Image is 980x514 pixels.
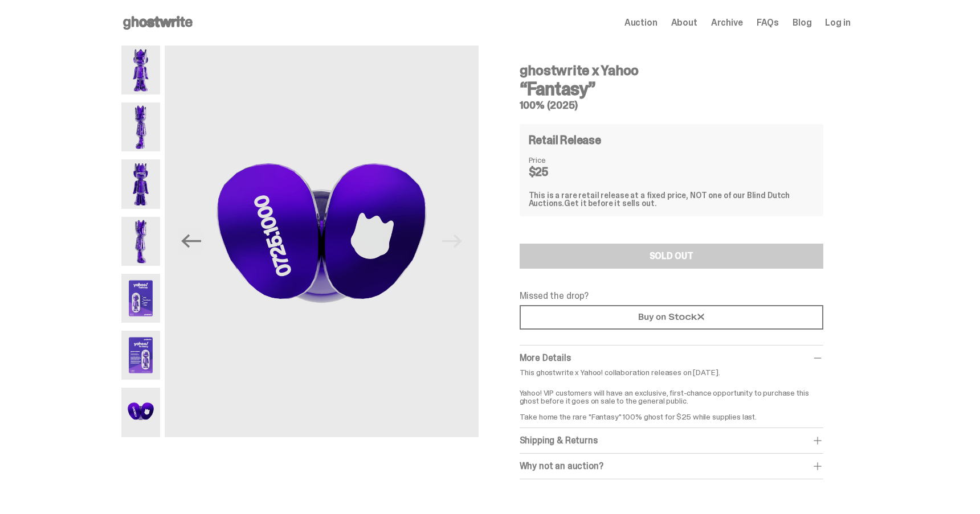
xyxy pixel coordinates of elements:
[793,18,811,27] a: Blog
[121,274,161,323] img: Yahoo-HG---5.png
[520,460,823,472] div: Why not an auction?
[121,102,161,151] img: Yahoo-HG---2.png
[529,191,814,207] div: This is a rare retail release at a fixed price, NOT one of our Blind Dutch Auctions.
[520,381,823,421] p: Yahoo! VIP customers will have an exclusive, first-chance opportunity to purchase this ghost befo...
[529,156,586,164] dt: Price
[520,80,823,98] h3: “Fantasy”
[121,331,161,380] img: Yahoo-HG---6.png
[520,291,823,301] p: Missed the drop?
[711,18,743,27] a: Archive
[520,368,823,376] p: This ghostwrite x Yahoo! collaboration releases on [DATE].
[529,134,601,146] h4: Retail Release
[650,252,693,261] div: SOLD OUT
[520,352,571,364] span: More Details
[520,244,823,269] button: SOLD OUT
[121,388,161,437] img: Yahoo-HG---7.png
[671,18,697,27] a: About
[624,18,658,27] a: Auction
[529,166,586,178] dd: $25
[121,46,161,94] img: Yahoo-HG---1.png
[757,18,779,27] a: FAQs
[121,159,161,208] img: Yahoo-HG---3.png
[825,18,850,27] a: Log in
[121,217,161,266] img: Yahoo-HG---4.png
[520,64,823,77] h4: ghostwrite x Yahoo
[564,198,656,208] span: Get it before it sells out.
[520,100,823,110] h5: 100% (2025)
[165,46,478,437] img: Yahoo-HG---7.png
[520,435,823,446] div: Shipping & Returns
[178,229,203,254] button: Previous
